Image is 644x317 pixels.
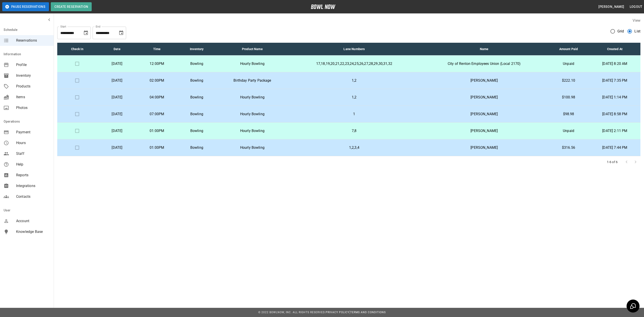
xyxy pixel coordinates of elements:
p: Hourly Bowling [220,128,284,134]
span: Payment [16,130,50,135]
span: Hours [16,140,50,146]
p: 1,2 [292,95,417,100]
button: Pause Reservations [2,2,49,11]
th: Inventory [177,43,217,55]
span: Items [16,94,50,100]
a: Terms and Conditions [350,311,386,314]
p: 12:00PM [141,61,173,66]
p: Hourly Bowling [220,95,284,100]
p: Hourly Bowling [220,61,284,66]
span: Contacts [16,194,50,199]
p: 1,2 [292,78,417,83]
p: 02:00PM [141,78,173,83]
th: Amount Paid [548,43,589,55]
p: 01:00PM [141,145,173,150]
p: 01:00PM [141,128,173,134]
p: [DATE] 8:20 AM [593,61,637,66]
span: Reports [16,172,50,178]
span: Grid [617,29,624,34]
button: Create Reservation [51,2,92,11]
p: 1,2,3,4 [292,145,417,150]
p: Unpaid [552,128,586,134]
span: Reservations [16,38,50,43]
p: [PERSON_NAME] [424,111,544,117]
th: Check In [57,43,97,55]
button: Choose date, selected date is Sep 19, 2025 [81,28,90,37]
span: Account [16,218,50,224]
th: Created At [589,43,640,55]
span: Integrations [16,183,50,189]
span: Photos [16,105,50,111]
p: 1-6 of 6 [607,160,618,164]
span: © 2022 BowlNow, Inc. All Rights Reserved. [258,311,326,314]
p: [DATE] [101,61,133,66]
label: View [633,18,640,23]
p: [DATE] 2:11 PM [593,128,637,134]
span: Profile [16,62,50,68]
th: Product Name [217,43,288,55]
p: 1 [292,111,417,117]
p: 04:00PM [141,95,173,100]
p: [DATE] 1:14 PM [593,95,637,100]
p: [PERSON_NAME] [424,145,544,150]
p: Hourly Bowling [220,145,284,150]
p: [PERSON_NAME] [424,128,544,134]
p: [DATE] [101,78,133,83]
th: Name [420,43,548,55]
p: Bowling [180,78,213,83]
p: [DATE] 7:35 PM [593,78,637,83]
p: Bowling [180,128,213,134]
button: Logout [628,3,644,11]
p: [DATE] 7:44 PM [593,145,637,150]
p: Bowling [180,111,213,117]
p: [PERSON_NAME] [424,95,544,100]
p: [DATE] [101,95,133,100]
p: 07:00PM [141,111,173,117]
p: $316.56 [552,145,586,150]
th: Date [97,43,137,55]
span: Knowledge Base [16,229,50,234]
p: $100.98 [552,95,586,100]
p: Bowling [180,61,213,66]
p: Unpaid [552,61,586,66]
p: Hourly Bowling [220,111,284,117]
th: Lane Numbers [288,43,420,55]
p: Bowling [180,145,213,150]
p: [DATE] [101,128,133,134]
a: Privacy Policy [326,311,349,314]
th: Time [137,43,177,55]
img: logo [311,4,335,9]
span: Products [16,84,50,89]
span: Staff [16,151,50,156]
span: List [634,29,640,34]
p: City of Renton Employees Union (Local 2170) [424,61,544,66]
p: [PERSON_NAME] [424,78,544,83]
p: 7,8 [292,128,417,134]
p: $98.98 [552,111,586,117]
span: Help [16,162,50,167]
p: [DATE] 8:58 PM [593,111,637,117]
p: [DATE] [101,145,133,150]
p: $222.10 [552,78,586,83]
button: [PERSON_NAME] [597,3,626,11]
p: 17,18,19,20,21,22,23,24,25,26,27,28,29,30,31,32 [292,61,417,66]
span: Inventory [16,73,50,78]
p: [DATE] [101,111,133,117]
p: Bowling [180,95,213,100]
p: Birthday Party Package [220,78,284,83]
button: Choose date, selected date is Oct 19, 2025 [117,28,126,37]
